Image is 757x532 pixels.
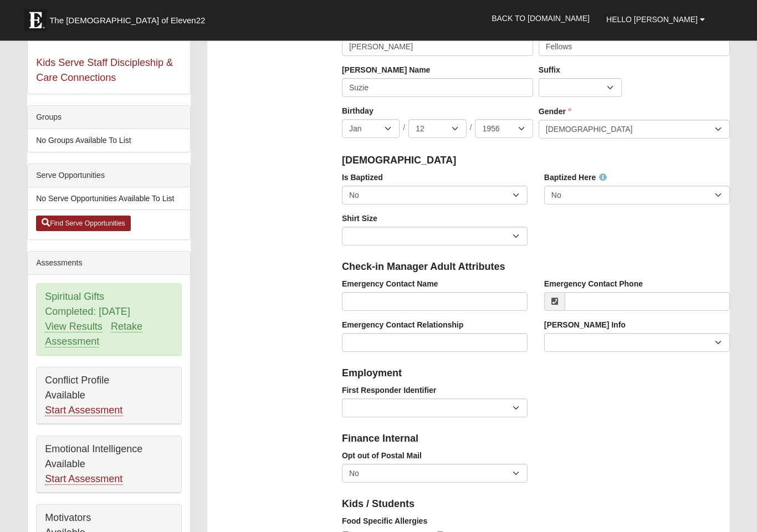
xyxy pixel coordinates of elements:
label: First Responder Identifier [342,385,436,396]
label: Emergency Contact Relationship [342,320,463,331]
div: Spiritual Gifts Completed: [DATE] [37,284,181,356]
a: The [DEMOGRAPHIC_DATA] of Eleven22 [19,4,241,32]
div: Conflict Profile Available [37,368,181,424]
div: Groups [28,106,190,130]
span: Hello [PERSON_NAME] [606,15,698,24]
h4: [DEMOGRAPHIC_DATA] [342,155,730,167]
a: Start Assessment [45,474,122,485]
label: Baptized Here [544,172,607,183]
span: / [403,122,405,135]
a: Find Serve Opportunities [36,216,131,232]
label: Gender [539,106,571,117]
label: Opt out of Postal Mail [342,451,422,462]
label: [PERSON_NAME] Info [544,320,626,331]
label: Is Baptized [342,172,383,183]
img: Eleven22 logo [24,9,47,32]
h4: Finance Internal [342,433,730,446]
div: Assessments [28,252,190,275]
label: Emergency Contact Name [342,279,438,290]
span: / [470,122,472,135]
label: Food Specific Allergies [342,516,427,527]
span: The [DEMOGRAPHIC_DATA] of Eleven22 [49,15,205,26]
h4: Kids / Students [342,499,730,511]
div: Emotional Intelligence Available [37,437,181,493]
label: Birthday [342,106,374,117]
a: Back to [DOMAIN_NAME] [483,4,598,32]
a: View Results [45,321,103,333]
li: No Serve Opportunities Available To List [28,188,190,211]
label: Suffix [539,65,560,76]
label: [PERSON_NAME] Name [342,65,430,76]
label: Shirt Size [342,213,377,224]
div: Serve Opportunities [28,165,190,188]
h4: Check-in Manager Adult Attributes [342,262,730,274]
a: Start Assessment [45,405,122,417]
a: Kids Serve Staff Discipleship & Care Connections [36,58,173,84]
li: No Groups Available To List [28,130,190,152]
h4: Employment [342,368,730,380]
label: Emergency Contact Phone [544,279,643,290]
a: Hello [PERSON_NAME] [598,6,713,33]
